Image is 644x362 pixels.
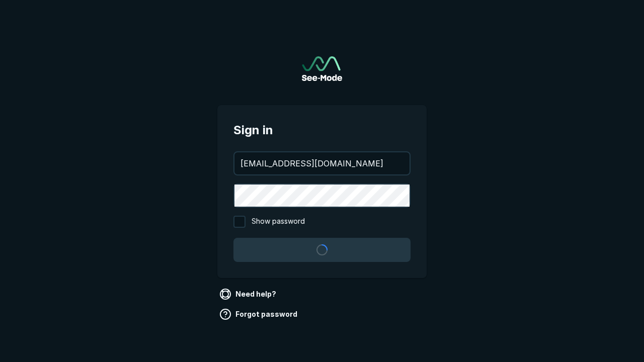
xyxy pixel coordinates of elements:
a: Forgot password [217,306,301,322]
input: your@email.com [234,152,410,174]
span: Sign in [233,121,411,139]
span: Show password [252,216,305,228]
img: See-Mode Logo [302,56,342,81]
a: Need help? [217,286,280,302]
a: Go to sign in [302,56,342,81]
